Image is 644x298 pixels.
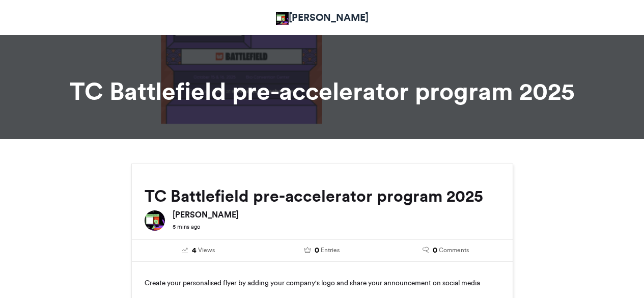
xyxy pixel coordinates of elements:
a: 4 Views [145,245,253,256]
span: 0 [315,245,319,256]
img: Victoria Olaonipekun [276,12,289,25]
span: Views [198,246,215,255]
span: 0 [433,245,437,256]
a: 0 Entries [268,245,376,256]
h6: [PERSON_NAME] [173,210,500,219]
h2: TC Battlefield pre-accelerator program 2025 [145,187,500,205]
span: Entries [321,246,340,255]
span: 4 [192,245,197,256]
h1: TC Battlefield pre-accelerator program 2025 [40,79,605,103]
small: 5 mins ago [173,223,200,230]
span: Comments [439,246,469,255]
p: Create your personalised flyer by adding your company's logo and share your announcement on socia... [145,275,500,291]
a: [PERSON_NAME] [276,10,369,25]
a: 0 Comments [391,245,500,256]
img: Victoria Olaonipekun [145,210,165,231]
